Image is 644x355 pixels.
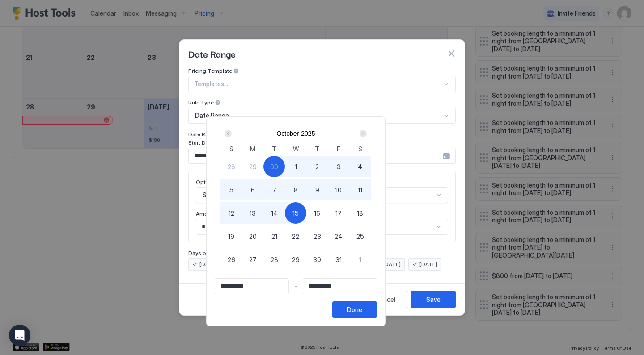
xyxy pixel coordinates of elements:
[276,130,299,137] button: October
[294,282,297,290] span: -
[220,179,242,200] button: 5
[357,209,363,218] span: 18
[315,162,319,171] span: 2
[349,156,371,177] button: 4
[263,226,285,247] button: 21
[249,255,257,264] span: 27
[349,249,371,270] button: 1
[285,156,306,177] button: 1
[335,185,342,195] span: 10
[215,279,288,294] input: Input Field
[306,179,328,200] button: 9
[335,255,342,264] span: 31
[270,162,278,171] span: 30
[228,162,235,171] span: 28
[285,226,306,247] button: 22
[295,162,297,171] span: 1
[313,255,321,264] span: 30
[263,156,285,177] button: 30
[228,232,234,241] span: 19
[347,305,362,314] div: Done
[358,185,362,195] span: 11
[220,202,242,224] button: 12
[285,202,306,224] button: 15
[271,209,278,218] span: 14
[9,325,30,346] div: Open Intercom Messenger
[292,232,299,241] span: 22
[220,249,242,270] button: 26
[356,232,364,241] span: 25
[358,162,362,171] span: 4
[250,144,255,154] span: M
[306,226,328,247] button: 23
[229,209,234,218] span: 12
[249,232,257,241] span: 20
[337,162,341,171] span: 3
[332,301,377,318] button: Done
[315,144,319,154] span: T
[220,156,242,177] button: 28
[303,279,377,294] input: Input Field
[229,185,233,195] span: 5
[349,179,371,200] button: 11
[358,144,362,154] span: S
[294,185,298,195] span: 8
[335,209,342,218] span: 17
[356,128,369,139] button: Next
[306,156,328,177] button: 2
[242,156,263,177] button: 29
[272,185,276,195] span: 7
[293,144,299,154] span: W
[349,202,371,224] button: 18
[328,249,349,270] button: 31
[314,209,320,218] span: 16
[328,179,349,200] button: 10
[301,130,315,137] button: 2025
[271,255,278,264] span: 28
[315,185,319,195] span: 9
[228,255,235,264] span: 26
[250,209,256,218] span: 13
[242,226,263,247] button: 20
[359,255,361,264] span: 1
[220,226,242,247] button: 19
[306,202,328,224] button: 16
[328,226,349,247] button: 24
[285,249,306,270] button: 29
[349,226,371,247] button: 25
[263,249,285,270] button: 28
[249,162,257,171] span: 29
[251,185,255,195] span: 6
[314,232,321,241] span: 23
[271,232,277,241] span: 21
[328,156,349,177] button: 3
[263,202,285,224] button: 14
[335,232,343,241] span: 24
[242,179,263,200] button: 6
[242,202,263,224] button: 13
[272,144,276,154] span: T
[292,209,299,218] span: 15
[223,128,235,139] button: Prev
[229,144,233,154] span: S
[242,249,263,270] button: 27
[337,144,340,154] span: F
[292,255,300,264] span: 29
[285,179,306,200] button: 8
[328,202,349,224] button: 17
[306,249,328,270] button: 30
[263,179,285,200] button: 7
